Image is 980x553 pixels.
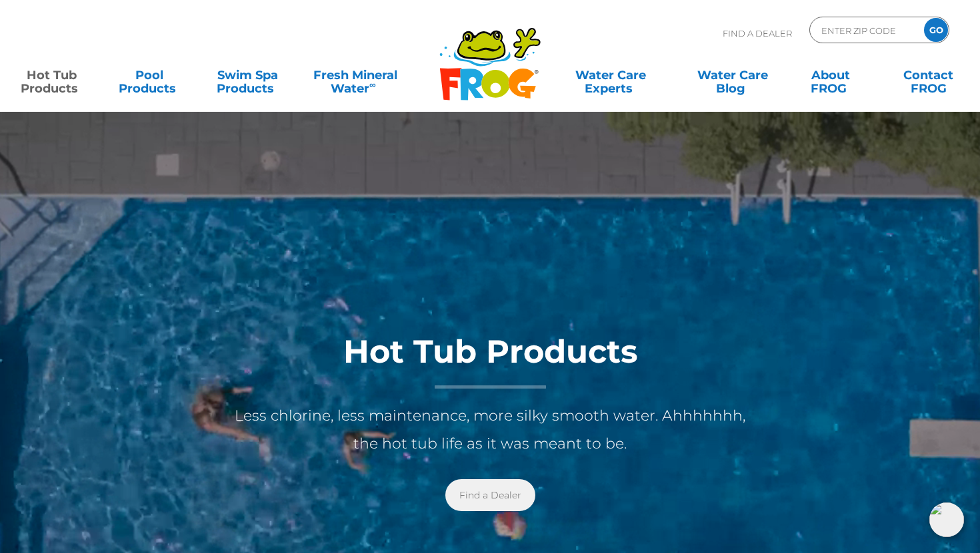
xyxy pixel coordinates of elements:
[223,334,757,389] h1: Hot Tub Products
[445,479,535,511] a: Find a Dealer
[694,62,770,89] a: Water CareBlog
[307,62,403,89] a: Fresh MineralWater∞
[792,62,868,89] a: AboutFROG
[924,18,948,42] input: GO
[723,17,792,50] p: Find A Dealer
[929,502,964,537] img: openIcon
[549,62,673,89] a: Water CareExperts
[111,62,187,89] a: PoolProducts
[223,402,757,458] p: Less chlorine, less maintenance, more silky smooth water. Ahhhhhhh, the hot tub life as it was me...
[13,62,89,89] a: Hot TubProducts
[369,79,376,90] sup: ∞
[209,62,285,89] a: Swim SpaProducts
[820,21,910,40] input: Zip Code Form
[891,62,967,89] a: ContactFROG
